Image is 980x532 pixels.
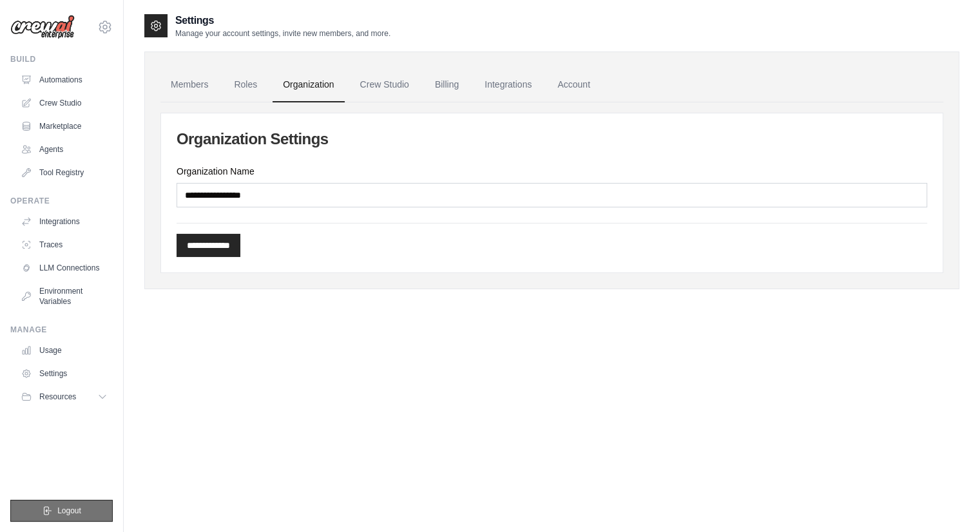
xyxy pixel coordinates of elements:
a: Integrations [15,211,113,232]
h2: Settings [175,13,390,28]
a: Crew Studio [350,68,419,102]
a: Account [547,68,600,102]
a: LLM Connections [15,258,113,278]
a: Usage [15,340,113,361]
a: Marketplace [15,116,113,137]
div: Build [10,54,113,64]
span: Logout [57,506,81,516]
a: Automations [15,70,113,90]
span: Resources [39,392,76,402]
button: Logout [10,500,113,522]
img: Logo [10,15,75,39]
a: Organization [273,68,344,102]
a: Members [160,68,218,102]
a: Settings [15,363,113,384]
button: Resources [15,386,113,407]
a: Roles [224,68,267,102]
a: Tool Registry [15,162,113,183]
label: Organization Name [177,165,927,178]
a: Crew Studio [15,93,113,113]
a: Traces [15,234,113,255]
div: Operate [10,196,113,206]
a: Integrations [474,68,542,102]
h2: Organization Settings [177,129,927,149]
p: Manage your account settings, invite new members, and more. [175,28,390,39]
a: Environment Variables [15,281,113,312]
a: Agents [15,139,113,160]
div: Manage [10,325,113,335]
a: Billing [425,68,469,102]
